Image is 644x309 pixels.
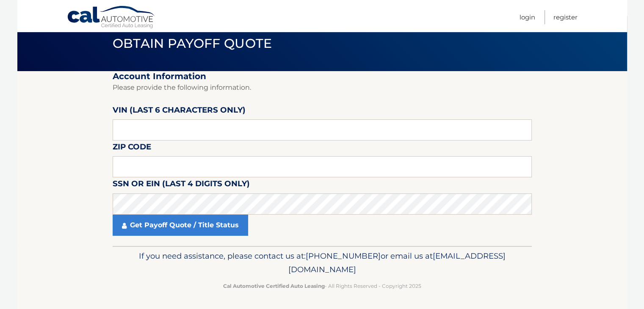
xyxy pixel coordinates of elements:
span: [PHONE_NUMBER] [306,251,381,261]
p: Please provide the following information. [113,82,532,94]
p: - All Rights Reserved - Copyright 2025 [118,281,526,290]
a: Register [553,10,578,24]
strong: Cal Automotive Certified Auto Leasing [223,283,325,289]
label: VIN (last 6 characters only) [113,104,246,119]
a: Login [520,10,535,24]
label: SSN or EIN (last 4 digits only) [113,177,250,193]
label: Zip Code [113,141,151,156]
a: Cal Automotive [67,6,156,30]
span: Obtain Payoff Quote [113,36,272,51]
p: If you need assistance, please contact us at: or email us at [118,249,526,276]
h2: Account Information [113,71,532,82]
a: Get Payoff Quote / Title Status [113,215,248,236]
